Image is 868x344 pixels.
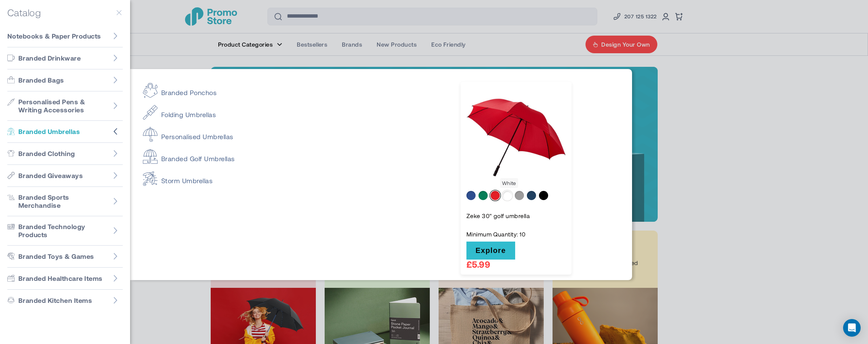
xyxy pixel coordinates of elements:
[18,193,108,210] span: Branded Sports Merchandise
[7,246,123,268] a: Go to Branded Toys & Games
[143,148,448,163] a: Branded Golf Umbrellas
[18,252,94,261] span: Branded Toys & Games
[466,242,515,260] a: Explore
[18,76,64,84] span: Branded Bags
[843,319,861,337] div: Open Intercom Messenger
[7,47,123,69] a: Go to Branded Drinkware
[7,32,101,40] span: Notebooks & Paper Products
[527,191,536,200] div: Navy
[466,260,490,269] span: £5.99
[7,268,123,290] a: Go to Branded Healthcare Items
[479,191,488,200] div: Green
[18,222,108,239] span: Branded Technology Products
[539,191,548,200] div: Solid black
[466,88,566,187] a: Zeke 30" golf umbrella
[515,191,524,200] div: Grey
[503,191,512,200] div: White
[18,54,81,62] span: Branded Drinkware
[18,296,92,305] span: Branded Kitchen Items
[143,126,448,141] a: Personalised Umbrellas
[7,25,123,47] a: Go to Notebooks & Paper Products
[143,104,448,119] a: Folding Umbrellas
[18,98,108,114] span: Personalised Pens & Writing Accessories
[7,69,123,91] a: Go to Branded Bags
[7,290,123,312] a: Go to Branded Kitchen Items
[143,82,448,97] a: Branded Ponchos
[7,7,41,18] h5: Catalog
[502,180,516,187] div: White
[7,216,123,246] a: Go to Branded Technology Products
[7,187,123,216] a: Go to Branded Sports Merchandise
[466,191,476,200] div: Royal blue
[7,143,123,165] a: Go to Branded Clothing
[491,191,500,200] div: Red
[18,149,75,158] span: Branded Clothing
[18,274,103,283] span: Branded Healthcare Items
[7,91,123,121] a: Go to Personalised Pens & Writing Accessories
[7,121,123,143] a: Go to Branded Umbrellas
[466,212,566,220] a: Zeke 30" golf umbrella
[18,127,80,136] span: Branded Umbrellas
[466,231,566,238] p: Minimum Quantity: 10
[143,170,461,185] a: Storm Umbrellas
[18,171,83,180] span: Branded Giveaways
[7,165,123,187] a: Go to Branded Giveaways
